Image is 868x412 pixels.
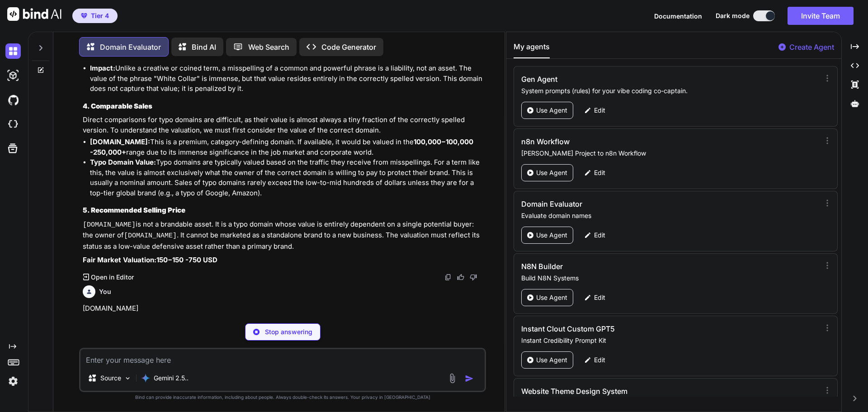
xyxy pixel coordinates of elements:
[90,137,484,157] li: This is a premium, category-defining domain. If available, it would be valued in the range due to...
[521,74,728,85] h3: Gen Agent
[521,336,816,345] p: Instant Credibility Prompt Kit
[154,374,189,383] p: Gemini 2.5..
[447,373,458,384] img: attachment
[654,12,702,20] span: Documentation
[5,68,21,83] img: darkAi-studio
[72,9,118,23] button: premiumTier 4
[83,219,484,252] p: is not a brandable asset. It is a typo domain whose value is entirely dependent on a single poten...
[441,137,446,146] mo: −
[536,106,567,115] p: Use Agent
[521,86,816,95] p: System prompts (rules) for your vibe coding co-captain.
[100,374,121,383] p: Source
[7,7,61,21] img: Bind AI
[521,261,728,272] h3: N8N Builder
[521,149,816,158] p: [PERSON_NAME] Project to n8n Workflow
[521,199,728,209] h3: Domain Evaluator
[5,43,21,59] img: darkChat
[168,256,172,264] mo: −
[90,137,473,156] annotation: 100,000 -
[5,92,21,108] img: githubDark
[192,42,216,52] p: Bind AI
[521,274,816,283] p: Build N8N Systems
[521,211,816,220] p: Evaluate domain names
[536,168,567,177] p: Use Agent
[90,158,156,166] strong: Typo Domain Value:
[536,293,567,302] p: Use Agent
[5,374,21,389] img: settings
[124,232,177,240] code: [DOMAIN_NAME]
[83,256,217,264] strong: Fair Market Valuation: 750 USD
[83,102,152,110] strong: 4. Comparable Sales
[90,137,150,146] strong: [DOMAIN_NAME]:
[594,293,605,302] p: Edit
[5,117,21,132] img: cloudideIcon
[321,42,376,52] p: Code Generator
[536,355,567,365] p: Use Agent
[83,206,185,214] strong: 5. Recommended Selling Price
[470,274,477,281] img: dislike
[265,327,312,336] p: Stop answering
[414,137,425,146] mn: 100
[79,394,486,401] p: Bind can provide inaccurate information, including about people. Always double-check its answers....
[521,323,728,334] h3: Instant Clout Custom GPT5
[99,287,111,296] h6: You
[444,274,452,281] img: copy
[428,137,441,146] mn: 000
[425,137,428,146] mo: ,
[457,274,464,281] img: like
[83,221,136,229] code: [DOMAIN_NAME]
[521,136,728,147] h3: n8n Workflow
[90,64,115,72] strong: Impact:
[521,386,728,397] h3: Website Theme Design System
[594,231,605,240] p: Edit
[100,42,161,52] p: Domain Evaluator
[789,42,834,52] p: Create Agent
[594,168,605,177] p: Edit
[788,7,854,25] button: Invite Team
[141,374,150,383] img: Gemini 2.5 Pro
[536,231,567,240] p: Use Agent
[156,256,168,264] mn: 150
[514,41,550,58] button: My agents
[654,11,702,21] button: Documentation
[83,115,484,135] p: Direct comparisons for typo domains are difficult, as their value is almost always a tiny fractio...
[90,137,473,156] strong: 250,000+
[124,374,132,382] img: Pick Models
[248,42,289,52] p: Web Search
[594,106,605,115] p: Edit
[81,13,87,19] img: premium
[716,11,750,20] span: Dark mode
[90,63,484,94] li: Unlike a creative or coined term, a misspelling of a common and powerful phrase is a liability, n...
[172,256,189,264] annotation: 150 -
[91,11,109,20] span: Tier 4
[465,374,474,383] img: icon
[594,355,605,365] p: Edit
[83,303,484,314] p: [DOMAIN_NAME]
[90,157,484,198] li: Typo domains are typically valued based on the traffic they receive from misspellings. For a term...
[91,273,134,282] p: Open in Editor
